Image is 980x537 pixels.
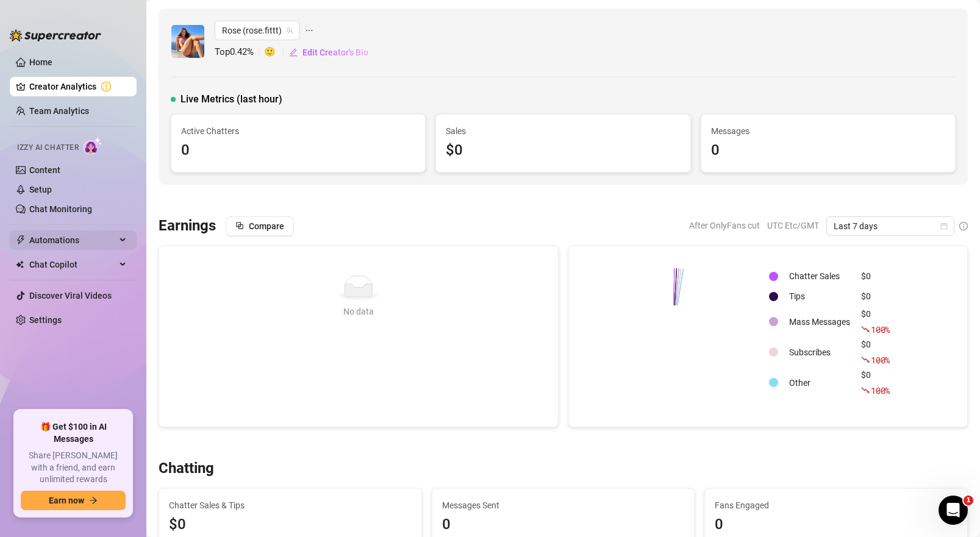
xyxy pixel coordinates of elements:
span: $0 [169,513,412,536]
a: Home [29,57,52,67]
div: $0 [446,139,680,162]
div: 0 [711,139,945,162]
span: fall [861,355,870,364]
span: calendar [940,222,948,230]
div: $0 [861,307,890,336]
img: logo-BBDzfeDw.svg [10,29,101,41]
div: $0 [861,269,890,283]
a: Content [29,165,60,175]
a: Settings [29,315,62,325]
img: AI Chatter [84,137,102,155]
span: 100 % [871,385,890,396]
span: Chatter Sales & Tips [169,499,412,512]
span: Messages Sent [442,499,685,512]
a: Team Analytics [29,106,89,116]
iframe: Intercom live chat [939,496,968,525]
span: ellipsis [305,21,313,40]
span: Rose (rose.fittt) [222,21,293,40]
td: Other [784,368,855,397]
span: 🙂 [264,45,288,60]
td: Tips [784,287,855,306]
span: Earn now [49,496,84,505]
span: block [235,221,244,230]
a: Setup [29,185,52,194]
span: 🎁 Get $100 in AI Messages [21,421,126,445]
span: Active Chatters [181,124,415,138]
span: Live Metrics (last hour) [181,92,282,107]
span: edit [289,48,298,57]
td: Chatter Sales [784,267,855,286]
a: Creator Analytics exclamation-circle [29,77,127,96]
span: Fans Engaged [715,499,957,512]
button: Earn nowarrow-right [21,491,126,510]
span: Automations [29,230,116,250]
td: Mass Messages [784,307,855,336]
span: fall [861,325,870,333]
h3: Chatting [159,459,214,478]
button: Edit Creator's Bio [288,43,369,62]
span: fall [861,386,870,394]
span: 100 % [871,324,890,335]
span: thunderbolt [16,235,26,245]
span: info-circle [959,222,968,230]
div: 0 [715,513,957,536]
div: $0 [861,338,890,367]
span: 1 [964,496,973,505]
span: team [286,27,293,34]
div: 0 [181,139,415,162]
span: 100 % [871,354,890,366]
span: Chat Copilot [29,255,116,274]
button: Compare [226,216,294,236]
div: $0 [861,368,890,397]
span: UTC Etc/GMT [767,216,819,235]
div: 0 [442,513,685,536]
div: $0 [861,290,890,303]
span: Share [PERSON_NAME] with a friend, and earn unlimited rewards [21,450,126,486]
a: Chat Monitoring [29,204,92,214]
span: arrow-right [89,496,98,505]
span: Izzy AI Chatter [17,142,79,154]
span: Compare [249,221,284,231]
img: Chat Copilot [16,260,24,269]
span: Sales [446,124,680,138]
h3: Earnings [159,216,216,236]
td: Subscribes [784,338,855,367]
span: Top 0.42 % [215,45,264,60]
a: Discover Viral Videos [29,291,112,301]
img: Rose [171,25,204,58]
div: No data [174,305,543,318]
span: Messages [711,124,945,138]
span: Edit Creator's Bio [302,48,368,57]
span: After OnlyFans cut [689,216,760,235]
span: Last 7 days [834,217,947,235]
